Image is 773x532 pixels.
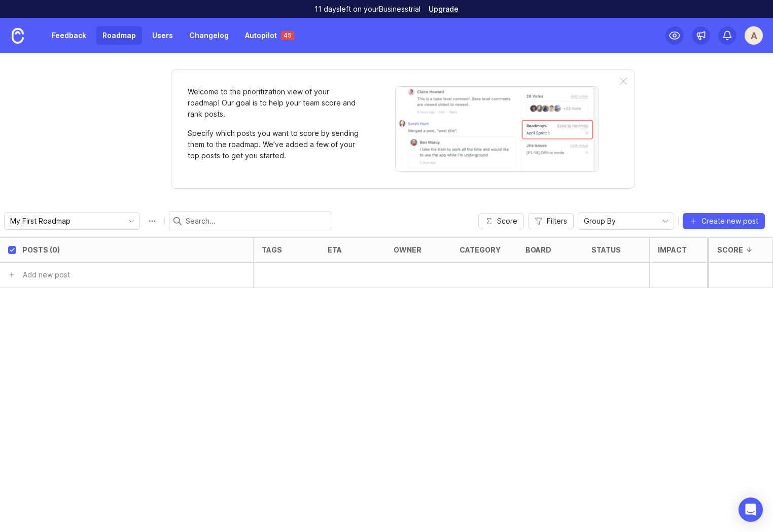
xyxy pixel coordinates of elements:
a: Users [146,26,179,45]
div: board [525,246,551,254]
p: Welcome to the prioritization view of your roadmap! Our goal is to help your team score and rank ... [188,86,360,120]
div: Open Intercom Messenger [739,498,763,522]
div: category [460,246,501,254]
div: tags [262,246,282,254]
input: My First Roadmap [10,216,122,227]
a: Roadmap [96,26,142,45]
div: toggle menu [578,212,674,230]
span: Score [497,216,517,226]
span: Group By [584,216,616,227]
a: Upgrade [429,6,459,13]
span: Create new post [701,216,758,226]
div: Score [717,246,743,254]
a: Changelog [183,26,235,45]
button: Score [478,213,524,229]
div: Impact [658,246,687,254]
div: Posts (0) [22,246,60,254]
input: Search... [186,216,327,227]
button: Roadmap options [144,213,160,229]
span: Filters [547,216,567,226]
button: A [745,26,763,45]
p: 45 [284,31,292,40]
div: status [591,246,621,254]
a: Autopilot 45 [239,26,300,45]
div: toggle menu [4,212,140,230]
button: Filters [528,213,574,229]
svg: toggle icon [657,217,674,225]
div: Add new post [23,269,70,280]
button: Create new post [683,213,765,229]
img: When viewing a post, you can send it to a roadmap [395,86,599,172]
p: 11 days left on your Business trial [314,4,420,14]
img: Canny Home [12,28,24,44]
a: Feedback [46,26,92,45]
div: owner [394,246,421,254]
svg: toggle icon [123,217,139,225]
div: eta [328,246,342,254]
p: Specify which posts you want to score by sending them to the roadmap. We’ve added a few of your t... [188,128,360,161]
